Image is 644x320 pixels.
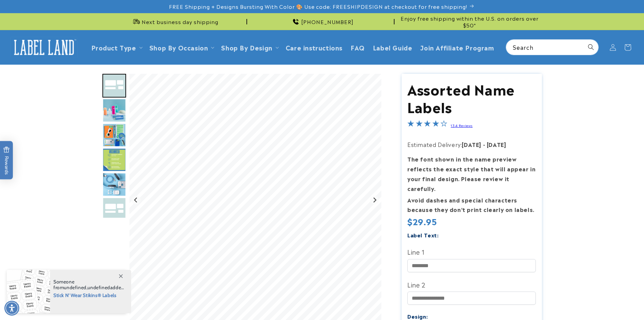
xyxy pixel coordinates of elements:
strong: [DATE] [487,140,506,148]
summary: Shop By Occasion [145,39,217,55]
span: undefined [88,284,110,291]
summary: Shop By Design [217,39,281,55]
button: Previous slide [132,195,141,205]
span: Rewards [3,146,10,174]
img: Assorted Name Labels - Label Land [102,74,126,98]
span: Shop By Occasion [149,43,208,51]
img: Assorted Name Labels - Label Land [102,173,126,196]
a: Care instructions [282,39,347,55]
div: Announcement [102,13,247,30]
span: FREE Shipping + Designs Bursting With Color 🎨 Use code: FREESHIPDESIGN at checkout for free shipp... [169,3,467,10]
button: Next slide [370,195,379,205]
img: Assorted Name Labels - Label Land [102,99,126,122]
a: Label Guide [369,39,416,55]
iframe: Gorgias Floating Chat [502,288,637,313]
img: Assorted Name Labels - Label Land [102,148,126,172]
span: undefined [64,284,86,291]
span: FAQ [351,43,365,51]
span: $29.95 [407,215,437,227]
span: [PHONE_NUMBER] [301,18,354,25]
a: Product Type [91,43,136,52]
span: 4.2-star overall rating [407,121,447,129]
a: 134 Reviews - open in a new tab [451,123,473,128]
div: Accessibility Menu [4,301,19,316]
span: Next business day shipping [142,18,218,25]
img: Assorted Name Labels - Label Land [102,123,126,147]
label: Line 1 [407,246,536,257]
span: Stick N' Wear Stikins® Labels [53,291,124,299]
div: Announcement [397,13,542,30]
label: Label Text: [407,231,439,239]
strong: [DATE] [462,140,481,148]
strong: - [483,140,485,148]
img: Label Land [10,37,78,58]
span: Enjoy free shipping within the U.S. on orders over $50* [397,15,542,28]
div: Announcement [250,13,395,30]
strong: Avoid dashes and special characters because they don’t print clearly on labels. [407,196,534,214]
div: Go to slide 6 [102,173,126,196]
span: Care instructions [286,43,342,51]
span: Join Affiliate Program [420,43,494,51]
div: Go to slide 2 [102,74,126,98]
p: Estimated Delivery: [407,140,536,149]
a: Shop By Design [221,43,272,52]
div: Go to slide 3 [102,99,126,122]
h1: Assorted Name Labels [407,80,536,115]
div: Go to slide 4 [102,123,126,147]
strong: The font shown in the name preview reflects the exact style that will appear in your final design... [407,155,535,192]
div: Go to slide 5 [102,148,126,172]
label: Design: [407,312,428,320]
button: Search [583,40,598,55]
a: Label Land [8,34,80,60]
span: Label Guide [373,43,412,51]
div: Go to slide 7 [102,197,126,221]
a: FAQ [347,39,369,55]
a: Join Affiliate Program [416,39,498,55]
summary: Product Type [87,39,145,55]
img: White Stick on labels [102,197,126,221]
span: Someone from , added this product to their cart. [53,279,124,291]
label: Line 2 [407,279,536,290]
